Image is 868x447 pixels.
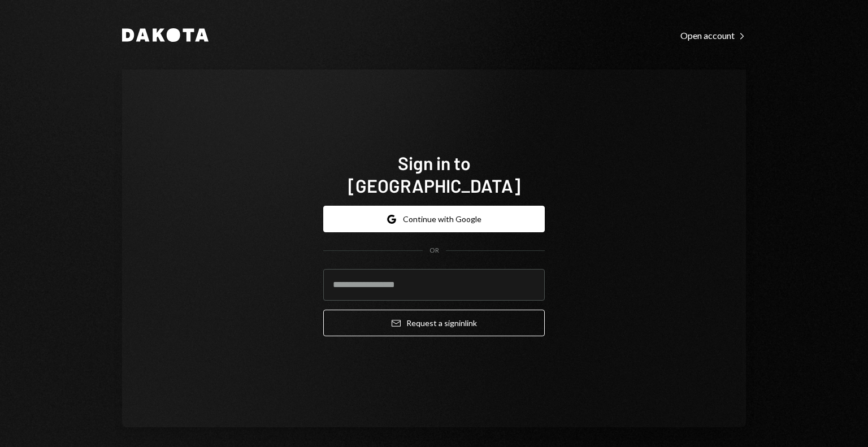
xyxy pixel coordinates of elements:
button: Request a signinlink [323,310,545,336]
div: OR [429,246,439,255]
div: Open account [680,30,746,41]
h1: Sign in to [GEOGRAPHIC_DATA] [323,151,545,197]
button: Continue with Google [323,206,545,232]
a: Open account [680,29,746,41]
